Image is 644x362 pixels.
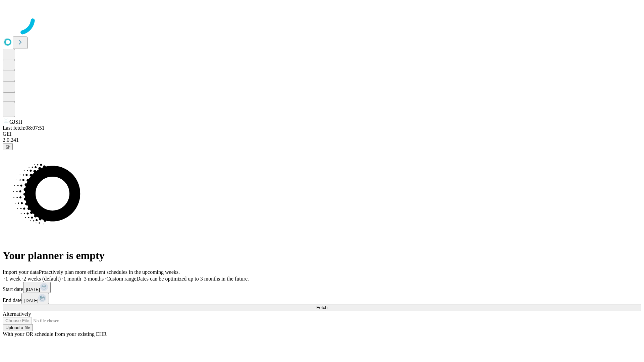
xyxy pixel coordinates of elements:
[3,311,31,317] span: Alternatively
[23,276,61,282] span: 2 weeks (default)
[3,293,641,304] div: End date
[3,331,107,337] span: With your OR schedule from your existing EHR
[3,282,641,293] div: Start date
[5,276,21,282] span: 1 week
[3,269,39,275] span: Import your data
[84,276,104,282] span: 3 months
[26,287,40,292] span: [DATE]
[21,293,49,304] button: [DATE]
[24,298,38,303] span: [DATE]
[5,144,10,149] span: @
[3,131,641,137] div: GEI
[3,324,33,331] button: Upload a file
[23,282,51,293] button: [DATE]
[63,276,81,282] span: 1 month
[3,137,641,143] div: 2.0.241
[9,119,22,125] span: GJSH
[3,143,13,150] button: @
[316,305,327,310] span: Fetch
[3,125,45,131] span: Last fetch: 08:07:51
[106,276,136,282] span: Custom range
[3,249,641,262] h1: Your planner is empty
[3,304,641,311] button: Fetch
[39,269,180,275] span: Proactively plan more efficient schedules in the upcoming weeks.
[137,276,249,282] span: Dates can be optimized up to 3 months in the future.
